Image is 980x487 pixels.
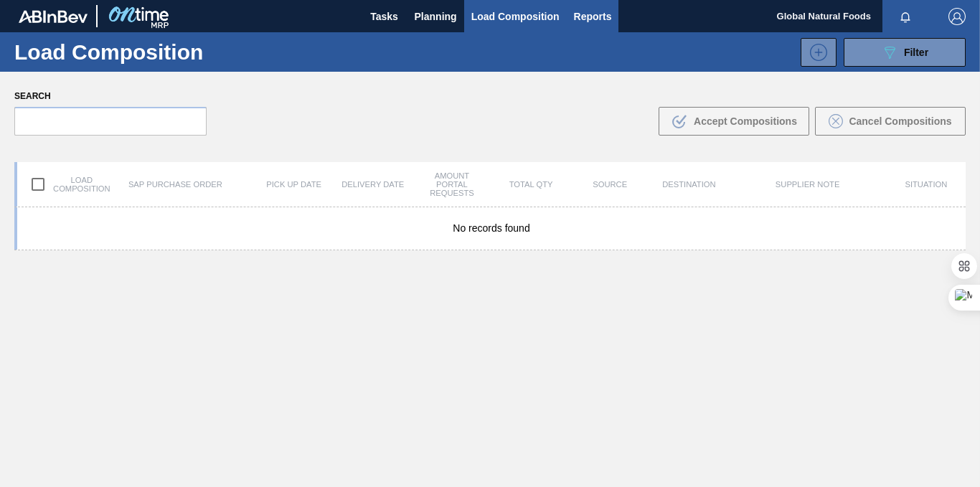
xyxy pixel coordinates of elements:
[415,8,457,25] span: Planning
[659,107,809,136] button: Accept Compositions
[491,180,570,189] div: Total Qty
[649,180,728,189] div: Destination
[19,10,88,23] img: TNhmsLtSVTkK8tSr43FrP2fwEKptu5GPRR3wAAAABJRU5ErkJggg==
[844,38,966,67] button: Filter
[694,115,797,127] span: Accept Compositions
[948,8,966,25] img: Logout
[14,86,207,107] label: Search
[471,8,560,25] span: Load Composition
[334,180,413,189] div: Delivery Date
[369,8,400,25] span: Tasks
[904,47,928,58] span: Filter
[849,115,951,127] span: Cancel Compositions
[14,44,235,60] h1: Load Composition
[255,180,334,189] div: Pick up Date
[96,180,254,189] div: SAP Purchase Order
[17,169,96,199] div: Load composition
[413,171,491,197] div: Amount Portal Requests
[570,180,649,189] div: Source
[728,180,886,189] div: Supplier Note
[574,8,612,25] span: Reports
[793,38,837,67] div: New Load Composition
[887,180,966,189] div: Situation
[815,107,966,136] button: Cancel Compositions
[453,222,529,234] span: No records found
[882,6,928,27] button: Notifications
